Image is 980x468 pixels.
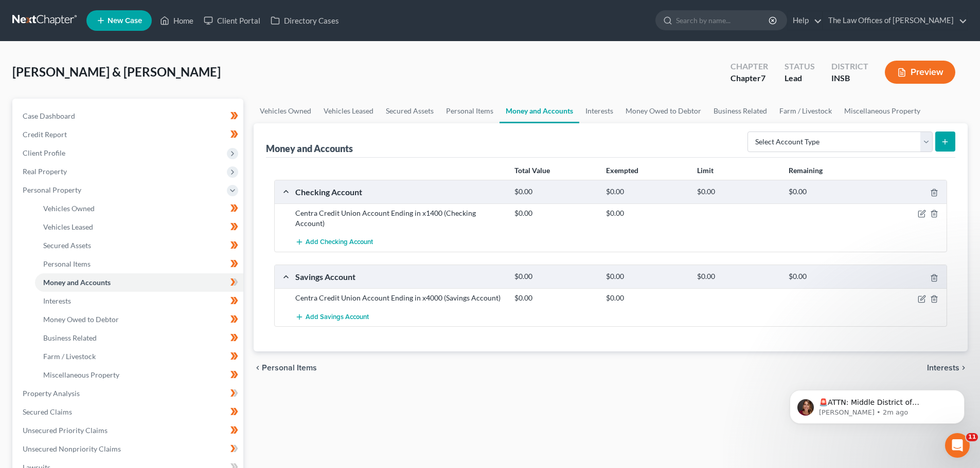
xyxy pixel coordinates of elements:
[838,99,926,123] a: Miscellaneous Property
[509,208,600,218] div: $0.00
[789,166,823,175] strong: Remaining
[707,99,773,123] a: Business Related
[23,426,108,435] span: Unsecured Priority Claims
[23,148,65,157] span: Client Profile
[14,384,243,403] a: Property Analysis
[254,364,317,372] button: chevron_left Personal Items
[509,293,600,303] div: $0.00
[927,364,968,372] button: Interests chevron_right
[35,292,243,310] a: Interests
[290,186,509,197] div: Checking Account
[966,433,978,441] span: 11
[601,293,692,303] div: $0.00
[43,333,97,342] span: Business Related
[254,364,262,372] i: chevron_left
[761,73,765,83] span: 7
[35,329,243,347] a: Business Related
[927,364,959,372] span: Interests
[23,444,121,453] span: Unsecured Nonpriority Claims
[730,61,768,72] div: Chapter
[35,199,243,218] a: Vehicles Owned
[23,111,75,120] span: Case Dashboard
[601,208,692,218] div: $0.00
[440,99,500,123] a: Personal Items
[601,187,692,197] div: $0.00
[23,130,67,139] span: Credit Report
[12,64,221,79] span: [PERSON_NAME] & [PERSON_NAME]
[199,11,265,30] a: Client Portal
[788,11,822,30] a: Help
[35,218,243,236] a: Vehicles Leased
[692,187,783,197] div: $0.00
[601,272,692,282] div: $0.00
[295,307,369,326] button: Add Savings Account
[23,167,67,176] span: Real Property
[730,72,768,84] div: Chapter
[783,272,875,282] div: $0.00
[35,366,243,384] a: Miscellaneous Property
[606,166,638,175] strong: Exempted
[500,99,579,123] a: Money and Accounts
[823,11,967,30] a: The Law Offices of [PERSON_NAME]
[266,142,353,155] div: Money and Accounts
[774,368,980,440] iframe: Intercom notifications message
[290,208,509,229] div: Centra Credit Union Account Ending in x1400 (Checking Account)
[14,421,243,440] a: Unsecured Priority Claims
[773,99,838,123] a: Farm / Livestock
[306,313,369,321] span: Add Savings Account
[831,72,868,84] div: INSB
[380,99,440,123] a: Secured Assets
[317,99,380,123] a: Vehicles Leased
[23,407,72,416] span: Secured Claims
[108,17,142,25] span: New Case
[43,370,119,379] span: Miscellaneous Property
[785,72,815,84] div: Lead
[676,11,770,30] input: Search by name...
[831,61,868,72] div: District
[254,99,317,123] a: Vehicles Owned
[35,273,243,292] a: Money and Accounts
[514,166,550,175] strong: Total Value
[35,255,243,273] a: Personal Items
[306,238,373,247] span: Add Checking Account
[295,233,373,252] button: Add Checking Account
[290,271,509,282] div: Savings Account
[14,125,243,144] a: Credit Report
[692,272,783,282] div: $0.00
[783,187,875,197] div: $0.00
[697,166,714,175] strong: Limit
[23,389,80,398] span: Property Analysis
[945,433,970,458] iframe: Intercom live chat
[43,315,119,324] span: Money Owed to Debtor
[14,403,243,421] a: Secured Claims
[509,272,600,282] div: $0.00
[43,222,93,231] span: Vehicles Leased
[35,236,243,255] a: Secured Assets
[43,278,111,287] span: Money and Accounts
[785,61,815,72] div: Status
[43,352,96,361] span: Farm / Livestock
[885,61,955,84] button: Preview
[265,11,344,30] a: Directory Cases
[262,364,317,372] span: Personal Items
[14,107,243,125] a: Case Dashboard
[43,241,91,250] span: Secured Assets
[290,293,509,303] div: Centra Credit Union Account Ending in x4000 (Savings Account)
[619,99,707,123] a: Money Owed to Debtor
[155,11,199,30] a: Home
[43,259,91,268] span: Personal Items
[579,99,619,123] a: Interests
[23,185,81,194] span: Personal Property
[14,440,243,458] a: Unsecured Nonpriority Claims
[43,204,95,213] span: Vehicles Owned
[35,310,243,329] a: Money Owed to Debtor
[35,347,243,366] a: Farm / Livestock
[509,187,600,197] div: $0.00
[959,364,968,372] i: chevron_right
[43,296,71,305] span: Interests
